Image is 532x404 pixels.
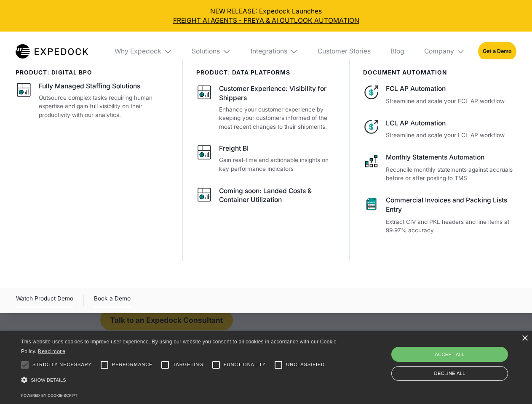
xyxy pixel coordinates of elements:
div: Fully Managed Staffing Solutions [39,82,140,91]
div: Integrations [251,47,287,56]
div: Solutions [185,32,238,71]
a: Blog [384,32,411,71]
span: Show details [31,377,66,383]
a: Powered by cookie-script [21,393,78,398]
a: LCL AP AutomationStreamline and scale your LCL AP workflow [363,119,516,140]
span: Strictly necessary [32,361,92,368]
a: Commercial Invoices and Packing Lists EntryExtract CIV and PKL headers and line items at 99.97% a... [363,196,516,235]
div: Watch Product Demo [16,294,73,307]
a: Customer Experience: Visibility for ShippersEnhance your customer experience by keeping your cust... [196,84,337,131]
div: LCL AP Automation [386,119,516,128]
div: Show details [21,375,340,386]
a: Book a Demo [94,294,131,307]
div: document automation [363,69,516,76]
div: Why Expedock [108,32,179,71]
a: Customer Stories [311,32,377,71]
p: Enhance your customer experience by keeping your customers informed of the most recent changes to... [219,105,336,131]
div: Customer Experience: Visibility for Shippers [219,84,336,103]
iframe: Chat Widget [392,313,532,404]
a: Coming soon: Landed Costs & Container Utilization [196,186,337,207]
span: Unclassified [286,361,325,368]
div: Solutions [192,47,220,56]
p: Gain real-time and actionable insights on key performance indicators [219,156,336,173]
a: Monthly Statements AutomationReconcile monthly statements against accruals before or after postin... [363,153,516,183]
a: Freight BIGain real-time and actionable insights on key performance indicators [196,144,337,173]
div: Company [424,47,454,56]
div: product: digital bpo [16,69,169,76]
p: Reconcile monthly statements against accruals before or after posting to TMS [386,165,516,183]
div: Company [417,32,471,71]
div: Why Expedock [115,47,161,56]
a: FREIGHT AI AGENTS - FREYA & AI OUTLOOK AUTOMATION [7,16,526,25]
div: Monthly Statements Automation [386,153,516,162]
span: Performance [112,361,153,368]
a: Fully Managed Staffing SolutionsOutsource complex tasks requiring human expertise and gain full v... [16,82,169,119]
div: Coming soon: Landed Costs & Container Utilization [219,186,336,205]
p: Outsource complex tasks requiring human expertise and gain full visibility on their productivity ... [39,93,169,120]
a: Read more [38,348,65,354]
div: Integrations [244,32,305,71]
span: Targeting [173,361,203,368]
div: Freight BI [219,144,249,153]
p: Extract CIV and PKL headers and line items at 99.97% accuracy [386,218,516,235]
div: PRODUCT: data platforms [196,69,337,76]
div: FCL AP Automation [386,84,516,93]
div: Commercial Invoices and Packing Lists Entry [386,196,516,214]
a: Get a Demo [478,42,516,61]
a: FCL AP AutomationStreamline and scale your FCL AP workflow [363,84,516,105]
span: This website uses cookies to improve user experience. By using our website you consent to all coo... [21,339,337,354]
span: Functionality [224,361,266,368]
p: Streamline and scale your FCL AP workflow [386,97,516,106]
p: Streamline and scale your LCL AP workflow [386,131,516,140]
div: NEW RELEASE: Expedock Launches [7,7,526,25]
a: open lightbox [16,294,73,307]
